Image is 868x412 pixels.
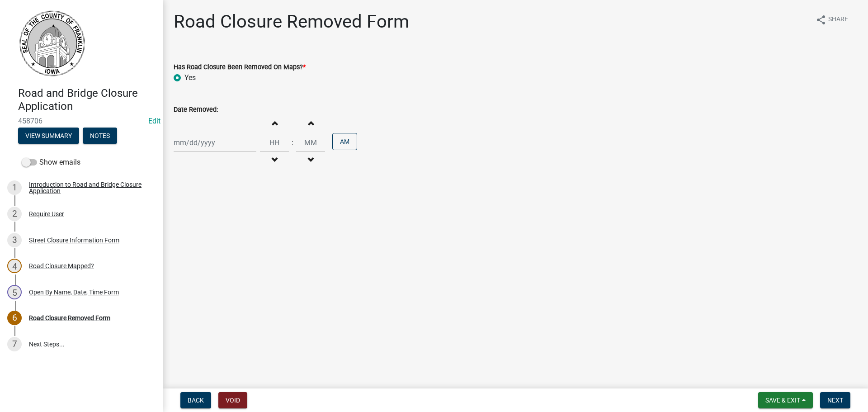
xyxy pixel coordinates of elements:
[827,397,843,404] span: Next
[22,157,80,168] label: Show emails
[289,137,296,148] div: :
[820,392,850,408] button: Next
[18,117,145,125] span: 458706
[29,211,64,217] div: Require User
[332,133,357,150] button: AM
[765,397,800,404] span: Save & Exit
[18,87,156,113] h4: Road and Bridge Closure Application
[148,117,160,125] wm-modal-confirm: Edit Application Number
[828,14,848,25] span: Share
[18,128,79,144] button: View Summary
[29,237,119,243] div: Street Closure Information Form
[174,107,218,113] label: Date Removed:
[29,181,148,194] div: Introduction to Road and Bridge Closure Application
[218,392,247,408] button: Void
[174,11,409,33] h1: Road Closure Removed Form
[18,133,79,140] wm-modal-confirm: Summary
[18,9,86,77] img: Franklin County, Iowa
[7,207,22,221] div: 2
[7,259,22,273] div: 4
[7,311,22,325] div: 6
[816,14,826,25] i: share
[808,11,855,28] button: shareShare
[7,337,22,351] div: 7
[260,133,289,152] input: Hours
[29,263,94,269] div: Road Closure Mapped?
[7,285,22,299] div: 5
[174,133,256,152] input: mm/dd/yyyy
[758,392,813,408] button: Save & Exit
[296,133,325,152] input: Minutes
[29,315,110,321] div: Road Closure Removed Form
[174,64,306,71] label: Has Road Closure Been Removed On Maps?
[188,397,204,404] span: Back
[7,233,22,247] div: 3
[180,392,211,408] button: Back
[83,133,117,140] wm-modal-confirm: Notes
[148,117,160,125] a: Edit
[7,180,22,195] div: 1
[83,128,117,144] button: Notes
[184,72,196,83] label: Yes
[29,289,119,295] div: Open By Name, Date, Time Form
